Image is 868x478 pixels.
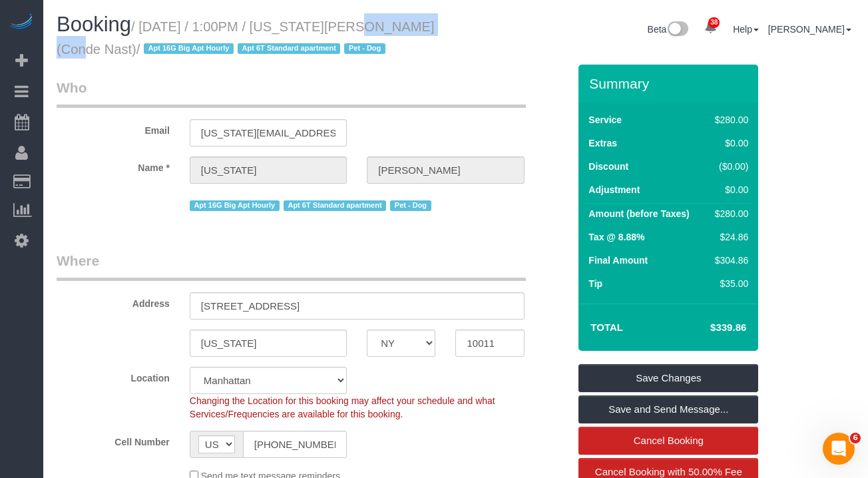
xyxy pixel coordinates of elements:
[710,136,748,150] div: $0.00
[588,277,602,290] label: Tip
[8,13,35,32] img: Automaid Logo
[238,43,340,54] span: Apt 6T Standard apartment
[390,200,431,211] span: Pet - Dog
[136,42,389,57] span: /
[47,431,180,449] label: Cell Number
[733,24,759,35] a: Help
[768,24,851,35] a: [PERSON_NAME]
[589,76,752,91] h3: Summary
[850,433,861,443] span: 6
[588,254,648,267] label: Final Amount
[823,433,855,465] iframe: Intercom live chat
[243,431,347,458] input: Cell Number
[590,322,623,333] strong: Total
[190,330,347,357] input: City
[588,113,622,126] label: Service
[367,156,524,184] input: Last Name
[47,292,180,310] label: Address
[57,13,131,36] span: Booking
[710,277,748,290] div: $35.00
[578,427,758,455] a: Cancel Booking
[284,200,386,211] span: Apt 6T Standard apartment
[710,113,748,126] div: $280.00
[648,24,689,35] a: Beta
[710,230,748,244] div: $24.86
[190,156,347,184] input: First Name
[57,251,526,281] legend: Where
[588,136,617,150] label: Extras
[588,230,644,244] label: Tax @ 8.88%
[710,254,748,267] div: $304.86
[698,13,724,43] a: 38
[588,183,640,196] label: Adjustment
[190,200,280,211] span: Apt 16G Big Apt Hourly
[588,207,689,220] label: Amount (before Taxes)
[144,43,234,54] span: Apt 16G Big Apt Hourly
[710,160,748,173] div: ($0.00)
[344,43,385,54] span: Pet - Dog
[670,322,746,334] h4: $339.86
[190,119,347,146] input: Email
[190,395,495,419] span: Changing the Location for this booking may affect your schedule and what Services/Frequencies are...
[710,207,748,220] div: $280.00
[455,330,524,357] input: Zip Code
[47,119,180,137] label: Email
[595,466,742,477] span: Cancel Booking with 50.00% Fee
[588,160,628,173] label: Discount
[710,183,748,196] div: $0.00
[666,21,688,39] img: New interface
[47,156,180,174] label: Name *
[47,367,180,385] label: Location
[578,395,758,423] a: Save and Send Message...
[57,19,435,57] small: / [DATE] / 1:00PM / [US_STATE][PERSON_NAME] (Conde Nast)
[57,78,526,108] legend: Who
[578,364,758,392] a: Save Changes
[708,17,720,28] span: 38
